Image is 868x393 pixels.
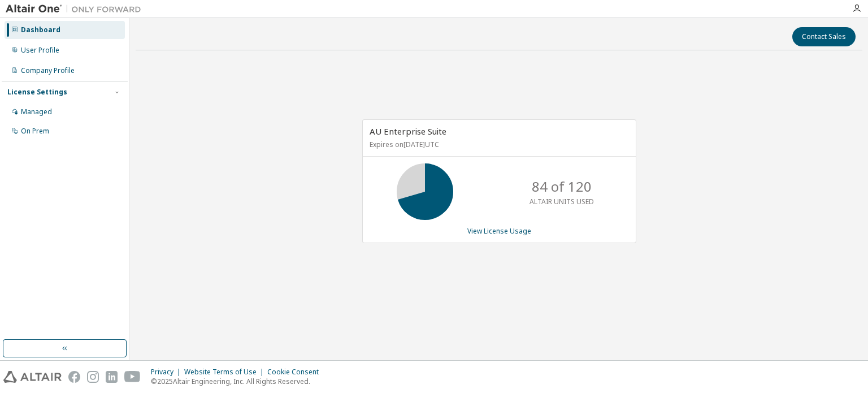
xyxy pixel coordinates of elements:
[21,25,60,34] div: Dashboard
[792,27,856,46] button: Contact Sales
[106,371,118,383] img: linkedin.svg
[370,140,626,149] p: Expires on [DATE] UTC
[21,66,75,75] div: Company Profile
[21,107,52,116] div: Managed
[124,371,141,383] img: youtube.svg
[7,88,67,97] div: License Settings
[532,177,592,196] p: 84 of 120
[467,226,531,236] a: View License Usage
[530,197,594,206] p: ALTAIR UNITS USED
[151,368,184,377] div: Privacy
[6,3,147,15] img: Altair One
[151,377,325,386] p: © 2025 Altair Engineering, Inc. All Rights Reserved.
[184,368,267,377] div: Website Terms of Use
[3,371,62,383] img: altair_logo.svg
[68,371,80,383] img: facebook.svg
[267,368,325,377] div: Cookie Consent
[87,371,99,383] img: instagram.svg
[21,127,49,136] div: On Prem
[370,126,446,137] span: AU Enterprise Suite
[21,46,59,55] div: User Profile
